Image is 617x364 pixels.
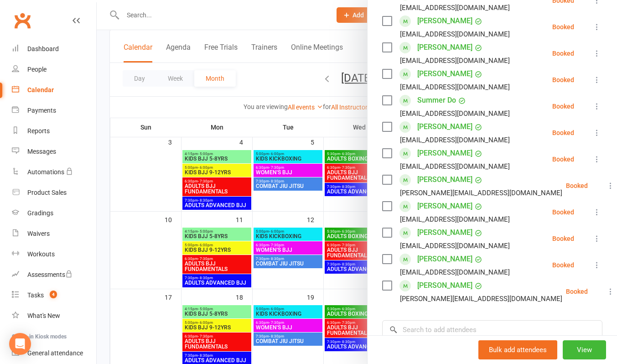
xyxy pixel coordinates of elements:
div: Booked [566,182,588,189]
div: Dashboard [27,45,59,52]
div: Workouts [27,250,55,258]
div: [EMAIL_ADDRESS][DOMAIN_NAME] [400,240,510,252]
a: [PERSON_NAME] [417,172,472,187]
a: Tasks 4 [12,285,96,306]
a: Reports [12,121,96,141]
a: [PERSON_NAME] [417,120,472,134]
a: People [12,59,96,80]
a: Payments [12,100,96,121]
a: Waivers [12,224,96,244]
div: Booked [552,50,574,57]
a: Clubworx [11,9,34,32]
div: General attendance [27,349,83,357]
a: [PERSON_NAME] [417,146,472,161]
a: Gradings [12,203,96,224]
div: Messages [27,148,56,155]
a: What's New [12,306,96,326]
div: What's New [27,312,60,319]
div: Booked [552,235,574,242]
a: Messages [12,141,96,162]
div: [EMAIL_ADDRESS][DOMAIN_NAME] [400,28,510,40]
div: Automations [27,168,64,176]
div: [EMAIL_ADDRESS][DOMAIN_NAME] [400,161,510,172]
div: [EMAIL_ADDRESS][DOMAIN_NAME] [400,81,510,93]
a: [PERSON_NAME] [417,14,472,28]
div: Product Sales [27,189,67,196]
div: [EMAIL_ADDRESS][DOMAIN_NAME] [400,266,510,278]
a: Workouts [12,244,96,265]
div: Booked [566,288,588,295]
a: [PERSON_NAME] [417,252,472,266]
a: [PERSON_NAME] [417,199,472,213]
div: Booked [552,262,574,268]
div: [EMAIL_ADDRESS][DOMAIN_NAME] [400,213,510,225]
div: Booked [552,209,574,215]
div: [PERSON_NAME][EMAIL_ADDRESS][DOMAIN_NAME] [400,293,562,305]
div: Gradings [27,209,53,217]
input: Search to add attendees [382,320,602,339]
div: [EMAIL_ADDRESS][DOMAIN_NAME] [400,55,510,67]
div: Payments [27,107,56,114]
a: Automations [12,162,96,182]
div: Assessments [27,271,73,278]
a: Summer Do [417,93,456,108]
a: Product Sales [12,182,96,203]
div: [EMAIL_ADDRESS][DOMAIN_NAME] [400,108,510,120]
div: Booked [552,130,574,136]
div: Booked [552,103,574,109]
div: [EMAIL_ADDRESS][DOMAIN_NAME] [400,134,510,146]
div: [PERSON_NAME][EMAIL_ADDRESS][DOMAIN_NAME] [400,187,562,199]
div: [EMAIL_ADDRESS][DOMAIN_NAME] [400,2,510,14]
div: Waivers [27,230,50,237]
div: Booked [552,24,574,30]
button: Bulk add attendees [478,340,557,359]
a: Calendar [12,80,96,100]
div: Tasks [27,291,44,299]
span: 4 [50,291,57,298]
div: People [27,66,47,73]
a: [PERSON_NAME] [417,40,472,55]
a: [PERSON_NAME] [417,278,472,293]
a: [PERSON_NAME] [417,67,472,81]
div: Booked [552,77,574,83]
div: Booked [552,156,574,162]
a: [PERSON_NAME] [417,225,472,240]
div: Open Intercom Messenger [9,333,31,355]
div: Reports [27,127,50,135]
a: Assessments [12,265,96,285]
a: General attendance kiosk mode [12,343,96,364]
button: View [563,340,606,359]
div: Calendar [27,86,54,94]
a: Dashboard [12,39,96,59]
